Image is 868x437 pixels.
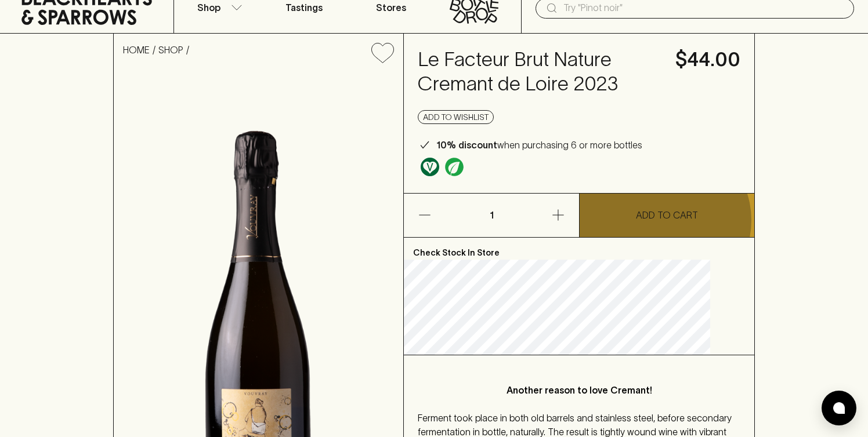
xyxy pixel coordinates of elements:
a: Organic [442,155,466,179]
p: ADD TO CART [636,208,698,222]
p: Another reason to love Cremant! [441,383,717,397]
p: Tastings [285,1,323,14]
p: when purchasing 6 or more bottles [436,138,642,152]
button: Add to wishlist [367,38,399,68]
h4: Le Facteur Brut Nature Cremant de Loire 2023 [418,48,661,96]
p: Check Stock In Store [404,238,754,260]
p: 1 [478,194,505,237]
p: Stores [376,1,406,14]
img: Vegan [421,158,439,176]
button: ADD TO CART [580,194,754,237]
a: HOME [123,45,150,55]
img: bubble-icon [833,402,845,414]
h4: $44.00 [675,48,740,72]
img: Organic [445,158,464,176]
button: Add to wishlist [418,110,494,124]
a: SHOP [158,45,183,55]
b: 10% discount [436,140,497,150]
p: Shop [197,1,220,14]
a: Made without the use of any animal products. [418,155,442,179]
